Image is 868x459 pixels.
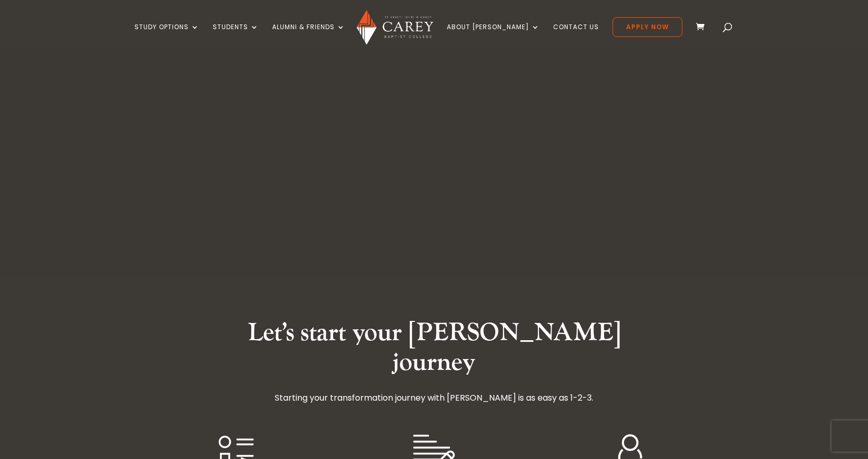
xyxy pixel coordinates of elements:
[213,23,259,48] a: Students
[239,318,630,383] h2: Let’s start your [PERSON_NAME] journey
[447,23,540,48] a: About [PERSON_NAME]
[613,17,682,37] a: Apply Now
[239,391,630,405] p: Starting your transformation journey with [PERSON_NAME] is as easy as 1-2-3.
[357,10,433,45] img: Carey Baptist College
[553,23,599,48] a: Contact Us
[272,23,345,48] a: Alumni & Friends
[135,23,199,48] a: Study Options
